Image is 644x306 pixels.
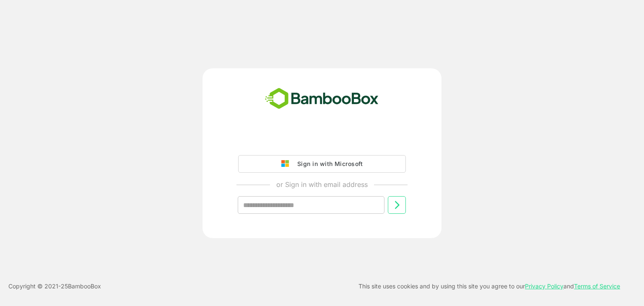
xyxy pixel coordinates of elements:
[8,281,101,291] p: Copyright © 2021- 25 BambooBox
[234,132,410,150] iframe: Sign in with Google Button
[574,283,620,290] a: Terms of Service
[293,158,363,169] div: Sign in with Microsoft
[525,283,563,290] a: Privacy Policy
[260,85,383,113] img: bamboobox
[358,281,620,291] p: This site uses cookies and by using this site you agree to our and
[276,179,368,189] p: or Sign in with email address
[281,160,293,168] img: google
